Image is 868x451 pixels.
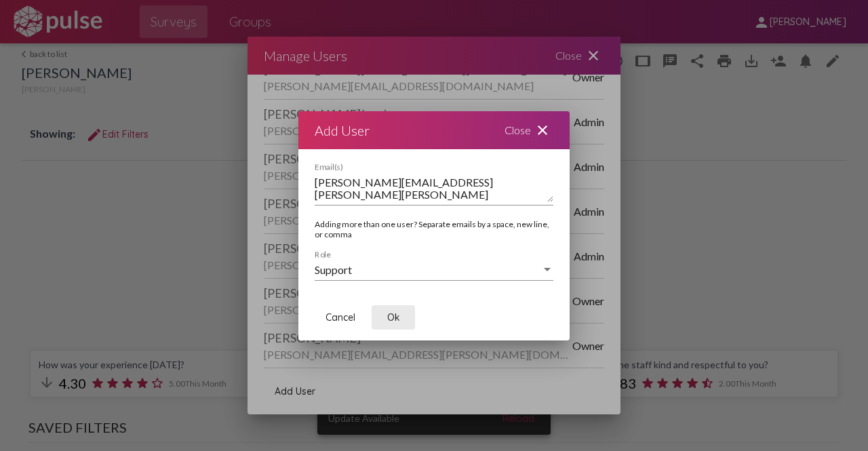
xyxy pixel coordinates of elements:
button: Cancel [315,305,366,330]
mat-icon: close [534,122,551,138]
button: Ok [372,305,415,330]
div: Close [488,111,570,149]
div: Add User [315,119,370,141]
span: Support [315,263,352,276]
div: Adding more than one user? Separate emails by a space, new line, or comma [315,219,553,250]
span: Ok [387,311,400,323]
span: Cancel [325,311,355,323]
